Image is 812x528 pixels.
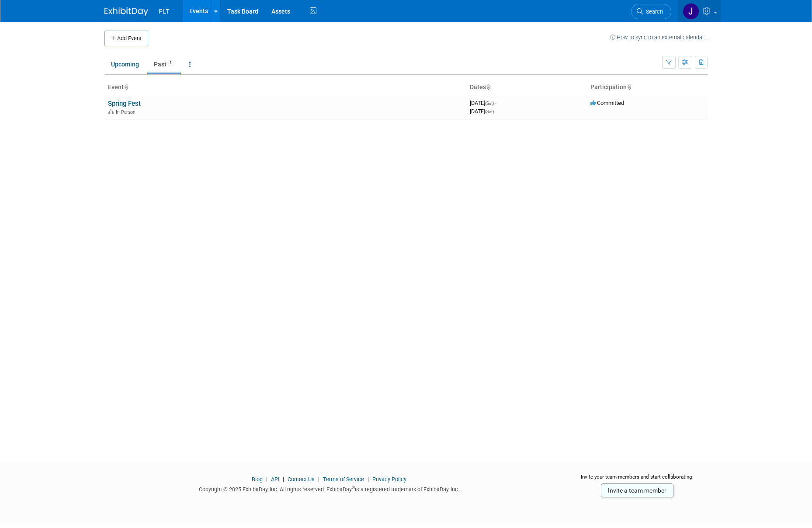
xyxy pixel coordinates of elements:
[352,485,355,490] sup: ®
[587,80,708,95] th: Participation
[485,101,494,106] span: (Sat)
[167,60,174,66] span: 1
[470,100,496,106] span: [DATE]
[104,483,554,493] div: Copyright © 2025 ExhibitDay, Inc. All rights reserved. ExhibitDay is a registered trademark of Ex...
[147,56,181,73] a: Past1
[104,80,466,95] th: Event
[108,109,114,114] img: In-Person Event
[372,476,406,483] a: Privacy Policy
[108,100,141,108] a: Spring Fest
[601,483,673,497] a: Invite a team member
[104,56,146,73] a: Upcoming
[323,476,364,483] a: Terms of Service
[365,476,371,483] span: |
[159,8,170,15] span: PLT
[264,476,270,483] span: |
[567,473,708,486] div: Invite your team members and start collaborating:
[683,3,699,20] img: James Kolpin
[271,476,279,483] a: API
[590,100,624,106] span: Committed
[104,7,148,16] img: ExhibitDay
[281,476,286,483] span: |
[252,476,263,483] a: Blog
[627,83,631,90] a: Sort by Participation Type
[495,100,496,106] span: -
[124,83,128,90] a: Sort by Event Name
[486,83,490,90] a: Sort by Start Date
[631,4,671,19] a: Search
[485,109,494,114] span: (Sat)
[470,108,494,115] span: [DATE]
[288,476,315,483] a: Contact Us
[466,80,587,95] th: Dates
[316,476,322,483] span: |
[610,34,708,41] a: How to sync to an external calendar...
[116,109,138,115] span: In-Person
[104,31,148,46] button: Add Event
[643,8,663,15] span: Search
